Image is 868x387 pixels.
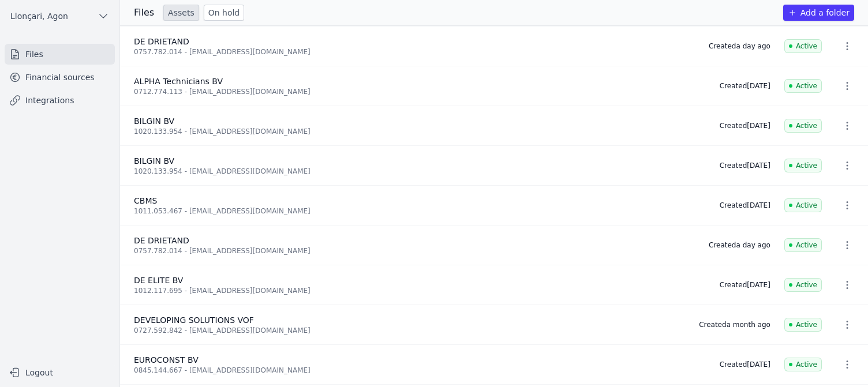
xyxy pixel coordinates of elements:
button: Logout [5,363,115,382]
font: 1012.117.695 - [EMAIL_ADDRESS][DOMAIN_NAME] [134,287,310,295]
font: ALPHA Technicians BV [134,77,223,86]
font: Created [709,241,736,249]
font: Created [699,321,727,329]
font: Logout [25,368,53,377]
font: Created [720,122,747,130]
a: Files [5,44,115,65]
font: 0757.782.014 - [EMAIL_ADDRESS][DOMAIN_NAME] [134,247,310,255]
font: [DATE] [747,161,770,170]
font: 0845.144.667 - [EMAIL_ADDRESS][DOMAIN_NAME] [134,366,310,374]
font: EUROCONST BV [134,355,199,365]
font: Assets [168,8,194,17]
a: Integrations [5,90,115,111]
font: Files [134,7,154,18]
font: [DATE] [747,122,770,130]
font: 0757.782.014 - [EMAIL_ADDRESS][DOMAIN_NAME] [134,48,310,56]
font: [DATE] [747,281,770,289]
font: a day ago [736,241,770,249]
font: [DATE] [747,201,770,209]
a: Financial sources [5,67,115,88]
font: DE DRIETAND [134,37,189,46]
font: DE ELITE BV [134,276,183,285]
font: Active [796,161,817,170]
font: a month ago [727,321,770,329]
font: Active [796,321,817,329]
a: On hold [204,5,245,21]
font: 0727.592.842 - [EMAIL_ADDRESS][DOMAIN_NAME] [134,326,310,335]
font: 1011.053.467 - [EMAIL_ADDRESS][DOMAIN_NAME] [134,207,310,215]
font: Created [720,82,747,90]
font: Created [720,360,747,369]
font: DEVELOPING SOLUTIONS VOF [134,315,254,325]
font: 1020.133.954 - [EMAIL_ADDRESS][DOMAIN_NAME] [134,167,310,175]
font: BILGIN BV [134,156,174,166]
font: [DATE] [747,360,770,369]
font: a day ago [736,42,770,50]
button: Add a folder [783,5,854,21]
a: Assets [163,5,199,21]
font: Active [796,281,817,289]
font: Files [25,50,43,59]
font: Active [796,82,817,90]
font: [DATE] [747,82,770,90]
font: Add a folder [800,8,850,17]
font: Financial sources [25,73,95,82]
font: BILGIN BV [134,117,174,126]
button: Llonçari, Agon [5,7,115,25]
font: 1020.133.954 - [EMAIL_ADDRESS][DOMAIN_NAME] [134,127,310,136]
font: Active [796,360,817,369]
font: Created [720,161,747,170]
font: Integrations [25,96,74,105]
font: Created [720,281,747,289]
font: DE DRIETAND [134,236,189,245]
font: Llonçari, Agon [10,12,68,21]
font: Created [720,201,747,209]
font: CBMS [134,196,157,205]
font: Active [796,241,817,249]
font: On hold [208,8,240,17]
font: Created [709,42,736,50]
font: 0712.774.113 - [EMAIL_ADDRESS][DOMAIN_NAME] [134,88,310,96]
font: Active [796,122,817,130]
font: Active [796,42,817,50]
font: Active [796,201,817,209]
